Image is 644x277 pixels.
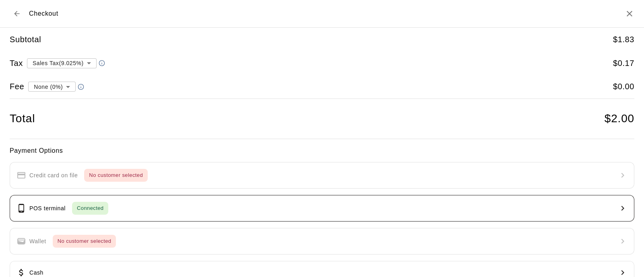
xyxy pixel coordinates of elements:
h5: Subtotal [10,34,41,45]
button: Back to cart [10,6,24,21]
p: POS terminal [29,204,66,213]
h5: $ 0.17 [613,58,634,69]
h4: $ 2.00 [605,112,634,126]
p: Cash [29,269,43,277]
h5: $ 0.00 [613,81,634,92]
button: POS terminalConnected [10,195,634,222]
div: Checkout [10,6,58,21]
h5: Fee [10,81,24,92]
h5: $ 1.83 [613,34,634,45]
h6: Payment Options [10,146,634,156]
div: None (0%) [28,79,76,94]
h4: Total [10,112,35,126]
span: Connected [72,204,108,213]
button: Close [625,9,634,18]
h5: Tax [10,58,23,69]
div: Sales Tax ( 9.025 %) [27,55,97,70]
